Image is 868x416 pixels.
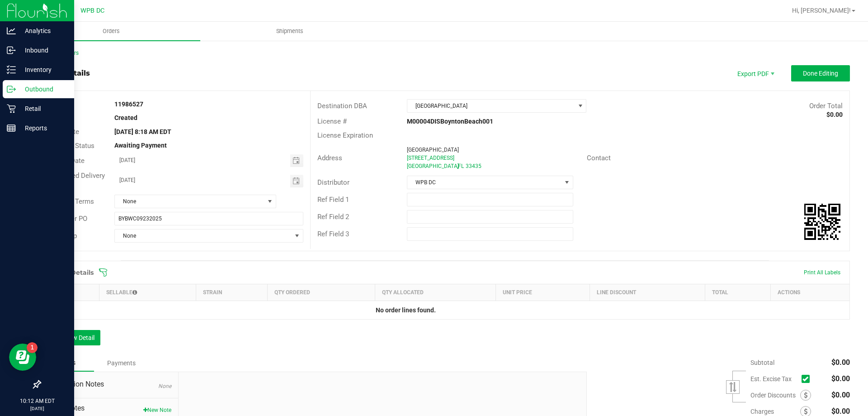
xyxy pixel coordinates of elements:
th: Sellable [99,284,196,301]
th: Total [705,284,771,301]
strong: M00004DISBoyntonBeach001 [407,118,493,125]
span: $0.00 [831,358,850,367]
p: [DATE] [4,405,70,412]
span: Contact [587,154,611,162]
span: Ref Field 3 [317,230,349,238]
span: WPB DC [407,176,561,189]
iframe: Resource center [9,344,36,371]
iframe: Resource center unread badge [27,342,38,353]
span: Toggle calendar [290,175,303,187]
span: Shipments [264,27,316,35]
span: [STREET_ADDRESS] [407,155,454,161]
span: None [115,195,264,208]
span: Address [317,154,342,162]
strong: $0.00 [826,111,843,118]
span: Destination DBA [317,102,367,110]
span: Distributor [317,178,349,186]
div: Payments [94,355,148,371]
span: [GEOGRAPHIC_DATA] [407,100,575,112]
span: License Expiration [317,131,373,139]
span: None [115,230,291,242]
th: Strain [196,284,268,301]
qrcode: 11986527 [804,204,840,240]
span: 33435 [466,163,481,169]
span: FL [458,163,464,169]
inline-svg: Analytics [7,26,16,35]
p: Outbound [16,84,70,95]
span: Hi, [PERSON_NAME]! [792,7,851,14]
span: Done Editing [803,70,838,77]
inline-svg: Outbound [7,85,16,94]
span: License # [317,117,347,125]
th: Qty Allocated [375,284,495,301]
span: Requested Delivery Date [47,172,105,190]
span: Order Discounts [750,392,800,399]
strong: 11986527 [114,100,143,108]
th: Unit Price [495,284,590,301]
span: $0.00 [831,391,850,399]
inline-svg: Inventory [7,65,16,74]
p: Reports [16,123,70,134]
span: Charges [750,408,800,415]
span: , [457,163,458,169]
span: [GEOGRAPHIC_DATA] [407,147,459,153]
inline-svg: Reports [7,124,16,133]
th: Line Discount [590,284,705,301]
span: Order Total [809,102,843,110]
button: Done Editing [791,65,850,81]
a: Shipments [200,22,379,41]
span: Calculate excise tax [802,373,814,385]
p: Inventory [16,64,70,75]
button: New Note [143,406,171,414]
span: Destination Notes [47,379,171,390]
span: $0.00 [831,374,850,383]
span: Toggle calendar [290,154,303,167]
span: None [158,383,171,389]
th: Actions [771,284,849,301]
span: Orders [90,27,132,35]
li: Export PDF [728,65,782,81]
strong: [DATE] 8:18 AM EDT [114,128,171,135]
img: Scan me! [804,204,840,240]
inline-svg: Retail [7,104,16,113]
span: Est. Excise Tax [750,375,798,383]
inline-svg: Inbound [7,46,16,55]
p: Inbound [16,45,70,56]
p: 10:12 AM EDT [4,397,70,405]
p: Analytics [16,25,70,36]
a: Orders [22,22,200,41]
span: $0.00 [831,407,850,416]
span: Order Notes [47,403,171,414]
strong: Created [114,114,137,121]
p: Retail [16,103,70,114]
strong: Awaiting Payment [114,142,167,149]
span: [GEOGRAPHIC_DATA] [407,163,459,169]
span: Subtotal [750,359,774,366]
th: Qty Ordered [268,284,375,301]
span: WPB DC [80,7,104,14]
span: Ref Field 1 [317,196,349,204]
strong: No order lines found. [376,306,436,314]
span: Ref Field 2 [317,213,349,221]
